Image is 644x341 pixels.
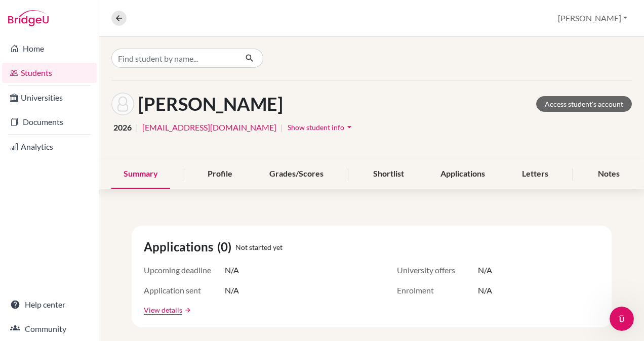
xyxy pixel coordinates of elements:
iframe: Intercom live chat [610,307,634,331]
div: Grades/Scores [257,159,336,189]
span: Enrolment [397,284,478,296]
a: arrow_forward [182,307,191,314]
div: Profile [195,159,245,189]
img: Bridge-U [8,10,49,26]
button: Show student infoarrow_drop_down [287,119,355,135]
input: Find student by name... [111,49,237,68]
span: | [280,121,283,134]
span: 2026 [113,121,132,134]
span: Upcoming deadline [144,264,225,276]
div: Notes [586,159,632,189]
a: Students [2,63,97,83]
span: N/A [225,284,239,296]
a: Home [2,38,97,59]
div: Letters [510,159,560,189]
span: N/A [478,284,492,296]
a: [EMAIL_ADDRESS][DOMAIN_NAME] [142,121,276,134]
span: N/A [478,264,492,276]
a: Access student's account [536,96,632,112]
a: View details [144,305,182,315]
div: Shortlist [361,159,416,189]
span: | [136,121,138,134]
button: [PERSON_NAME] [553,9,632,28]
span: (0) [217,238,235,256]
span: Show student info [288,123,344,132]
a: Analytics [2,137,97,157]
a: Community [2,319,97,339]
a: Help center [2,294,97,315]
span: Not started yet [235,242,283,252]
img: Zynah Siddiqui's avatar [111,93,134,115]
i: arrow_drop_down [344,122,354,132]
a: Universities [2,88,97,108]
span: N/A [225,264,239,276]
h1: [PERSON_NAME] [138,93,283,115]
span: Applications [144,238,217,256]
div: Summary [111,159,170,189]
div: Applications [428,159,497,189]
a: Documents [2,112,97,132]
span: Application sent [144,284,225,296]
span: University offers [397,264,478,276]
